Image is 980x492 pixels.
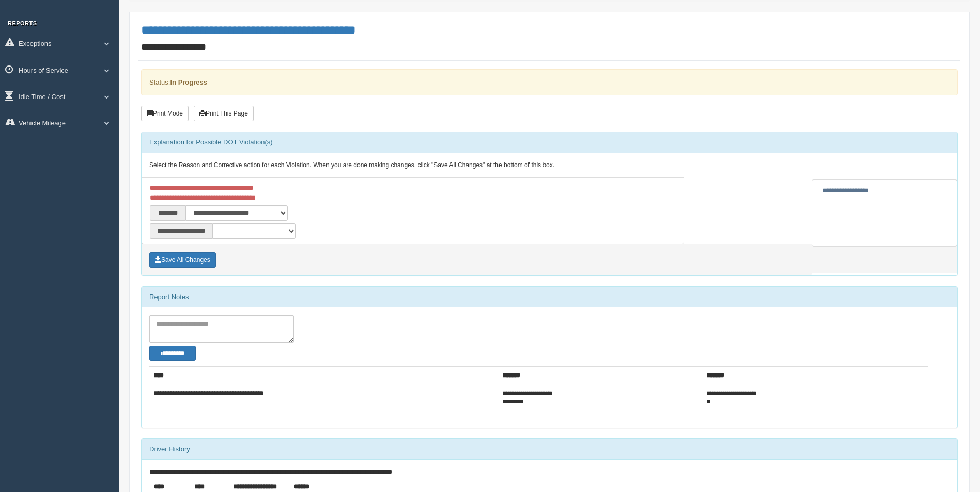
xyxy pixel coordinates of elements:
[149,252,216,268] button: Save
[141,69,958,95] div: Status:
[170,78,207,86] strong: In Progress
[149,346,196,361] button: Change Filter Options
[142,439,957,460] div: Driver History
[141,106,189,121] button: Print Mode
[142,132,957,153] div: Explanation for Possible DOT Violation(s)
[142,287,957,307] div: Report Notes
[142,153,957,178] div: Select the Reason and Corrective action for each Violation. When you are done making changes, cli...
[194,106,254,121] button: Print This Page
